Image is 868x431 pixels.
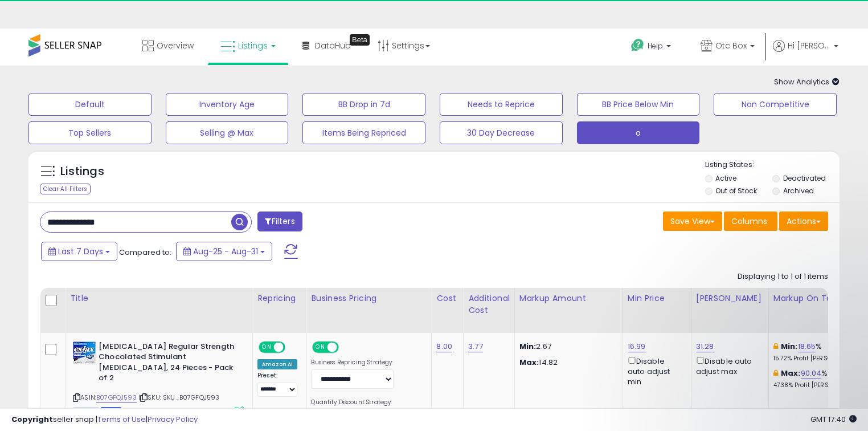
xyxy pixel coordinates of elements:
[337,342,355,352] span: OFF
[577,121,700,144] button: o
[138,393,220,402] span: | SKU: SKU_B07GFQJ593
[783,173,826,183] label: Deactivated
[738,271,828,282] div: Displaying 1 to 1 of 1 items
[166,121,289,144] button: Selling @ Max
[696,292,764,304] div: [PERSON_NAME]
[101,407,121,417] span: FBM
[73,407,99,417] span: All listings currently available for purchase on Amazon
[773,40,838,66] a: Hi [PERSON_NAME]
[58,246,103,257] span: Last 7 Days
[628,292,686,304] div: Min Price
[519,357,539,368] strong: Max:
[773,341,868,363] div: %
[788,40,830,51] span: Hi [PERSON_NAME]
[714,93,837,116] button: Non Competitive
[468,341,483,352] a: 3.77
[774,76,840,87] span: Show Analytics
[96,393,137,402] a: B07GFQJ593
[311,292,427,304] div: Business Pricing
[696,341,714,352] a: 31.28
[628,341,646,352] a: 16.99
[350,34,370,46] div: Tooltip anchor
[519,357,614,368] p: 14.82
[311,399,394,406] label: Quantity Discount Strategy:
[622,30,682,65] a: Help
[724,212,777,231] button: Columns
[715,186,757,196] label: Out of Stock
[176,242,272,261] button: Aug-25 - Aug-31
[440,93,563,116] button: Needs to Reprice
[193,246,258,257] span: Aug-25 - Aug-31
[779,212,828,231] button: Actions
[519,292,618,304] div: Markup Amount
[257,292,301,304] div: Repricing
[315,40,351,51] span: DataHub
[468,292,510,316] div: Additional Cost
[134,29,202,63] a: Overview
[212,29,284,63] a: Listings
[731,215,767,227] span: Columns
[60,164,104,180] h5: Listings
[284,342,302,352] span: OFF
[40,184,91,194] div: Clear All Filters
[436,341,452,352] a: 8.00
[798,341,816,352] a: 18.65
[436,292,458,304] div: Cost
[260,342,274,352] span: ON
[97,414,146,425] a: Terms of Use
[257,212,302,231] button: Filters
[577,93,700,116] button: BB Price Below Min
[369,29,439,63] a: Settings
[28,121,152,144] button: Top Sellers
[440,121,563,144] button: 30 Day Decrease
[630,38,645,52] i: Get Help
[41,242,117,261] button: Last 7 Days
[294,29,359,63] a: DataHub
[519,341,537,352] strong: Min:
[783,186,814,196] label: Archived
[311,359,394,367] label: Business Repricing Strategy:
[257,359,297,369] div: Amazon AI
[70,292,248,304] div: Title
[628,355,682,388] div: Disable auto adjust min
[314,342,328,352] span: ON
[519,341,614,352] p: 2.67
[119,247,171,258] span: Compared to:
[663,212,722,231] button: Save View
[11,414,53,425] strong: Copyright
[302,121,425,144] button: Items Being Repriced
[692,29,763,66] a: Otc Box
[715,40,747,51] span: Otc Box
[157,40,194,51] span: Overview
[705,160,840,170] p: Listing States:
[715,173,736,183] label: Active
[648,41,663,51] span: Help
[73,341,96,364] img: 51OIpG34fOL._SL40_.jpg
[28,93,152,116] button: Default
[99,341,237,387] b: [MEDICAL_DATA] Regular Strength Chocolated Stimulant [MEDICAL_DATA], 24 Pieces - Pack of 2
[238,40,268,51] span: Listings
[781,341,798,352] b: Min:
[166,93,289,116] button: Inventory Age
[302,93,425,116] button: BB Drop in 7d
[11,414,198,425] div: seller snap | |
[257,372,297,397] div: Preset:
[148,414,198,425] a: Privacy Policy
